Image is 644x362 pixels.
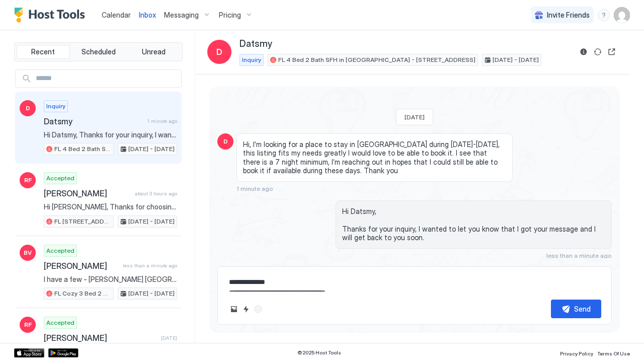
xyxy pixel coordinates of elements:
span: FL Cozy 3 Bed 2 Bath house in [GEOGRAPHIC_DATA] [GEOGRAPHIC_DATA] 6 [PERSON_NAME] [54,289,111,298]
a: Google Play Store [48,348,78,357]
span: I have a few - [PERSON_NAME] [GEOGRAPHIC_DATA] One of the biggest draws in the area. You can take... [44,275,177,284]
span: Recent [31,47,55,56]
button: Recent [17,45,70,59]
div: tab-group [14,42,183,61]
button: Reservation information [578,46,590,58]
span: FL 4 Bed 2 Bath SFH in [GEOGRAPHIC_DATA] - [STREET_ADDRESS] [278,55,475,64]
a: Inbox [139,10,156,20]
span: Datsmy [44,116,143,126]
span: [PERSON_NAME] [44,333,157,343]
div: Send [574,304,591,314]
span: Hi Datsmy, Thanks for your inquiry, I wanted to let you know that I got your message and I will g... [44,130,177,139]
span: [DATE] - [DATE] [128,144,175,154]
span: RF [24,320,32,329]
span: less than a minute ago [546,252,612,259]
span: © 2025 Host Tools [297,349,341,356]
span: [PERSON_NAME] [44,188,131,198]
span: Inbox [139,11,156,19]
span: [DATE] [161,335,177,341]
span: 1 minute ago [236,185,273,192]
span: [DATE] - [DATE] [128,289,175,298]
span: Terms Of Use [597,350,630,356]
button: Upload image [228,303,240,315]
span: D [223,137,228,146]
span: Invite Friends [547,11,590,20]
span: [DATE] - [DATE] [493,55,539,64]
span: FL [STREET_ADDRESS] [54,217,111,226]
span: Scheduled [82,47,116,56]
span: Accepted [46,246,74,255]
a: Terms Of Use [597,347,630,358]
span: Pricing [219,11,241,20]
div: User profile [614,7,630,23]
span: [DATE] - [DATE] [128,217,175,226]
span: RF [24,176,32,185]
span: Privacy Policy [560,350,593,356]
span: Calendar [102,11,131,19]
span: D [26,104,30,113]
span: [PERSON_NAME] [44,261,119,271]
span: Inquiry [46,102,65,111]
span: Datsmy [239,38,272,50]
span: about 3 hours ago [135,190,177,197]
span: Accepted [46,174,74,183]
div: menu [598,9,610,21]
span: 1 minute ago [147,118,177,124]
span: Hi [PERSON_NAME], Thanks for choosing to stay at our house. We are looking forward to host you du... [44,202,177,211]
span: Unread [142,47,166,56]
a: Calendar [102,10,131,20]
button: Scheduled [72,45,125,59]
span: Accepted [46,318,74,327]
input: Input Field [32,70,181,87]
span: D [216,46,222,58]
button: Send [551,300,601,318]
span: Inquiry [242,55,261,64]
span: [DATE] [405,113,425,121]
span: less than a minute ago [123,262,177,269]
button: Unread [127,45,180,59]
button: Open reservation [606,46,618,58]
span: Hi, I’m looking for a place to stay in [GEOGRAPHIC_DATA] during [DATE]-[DATE], this listing fits ... [243,140,506,175]
span: Hi Datsmy, Thanks for your inquiry, I wanted to let you know that I got your message and I will g... [342,207,605,242]
span: FL 4 Bed 2 Bath SFH in [GEOGRAPHIC_DATA] - [STREET_ADDRESS] [54,144,111,154]
span: BV [24,248,32,257]
a: Host Tools Logo [14,8,90,23]
a: App Store [14,348,44,357]
button: Sync reservation [592,46,604,58]
button: Quick reply [240,303,252,315]
a: Privacy Policy [560,347,593,358]
span: Messaging [164,11,199,20]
